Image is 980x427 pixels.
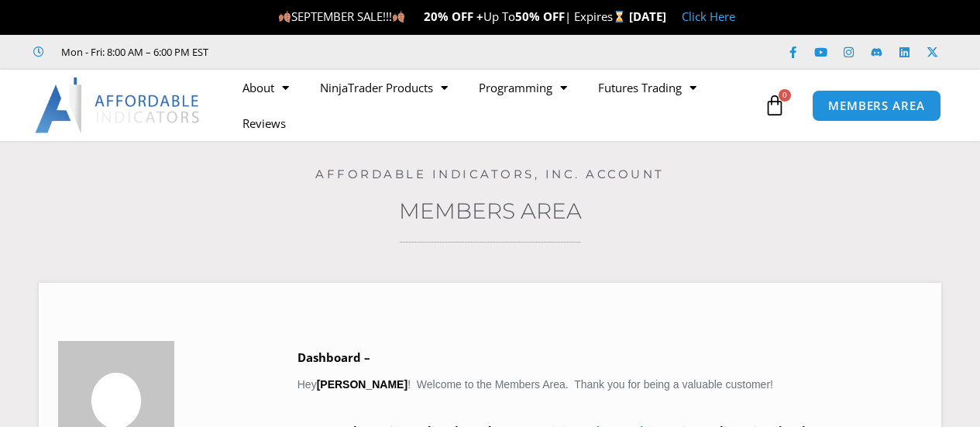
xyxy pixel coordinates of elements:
[779,89,791,102] span: 0
[304,70,463,105] a: NinjaTrader Products
[297,350,370,365] b: Dashboard –
[682,9,735,24] a: Click Here
[463,70,583,105] a: Programming
[227,70,760,141] nav: Menu
[57,43,208,61] span: Mon - Fri: 8:00 AM – 6:00 PM EST
[315,167,665,181] a: Affordable Indicators, Inc. Account
[227,105,301,141] a: Reviews
[393,11,404,22] img: 🍂
[424,9,483,24] strong: 20% OFF +
[399,198,582,224] a: Members Area
[828,100,925,112] span: MEMBERS AREA
[812,90,941,122] a: MEMBERS AREA
[279,11,291,22] img: 🍂
[614,11,625,22] img: ⌛
[230,44,462,60] iframe: Customer reviews powered by Trustpilot
[515,9,565,24] strong: 50% OFF
[583,70,712,105] a: Futures Trading
[227,70,304,105] a: About
[629,9,666,24] strong: [DATE]
[35,77,201,133] img: LogoAI | Affordable Indicators – NinjaTrader
[278,9,629,24] span: SEPTEMBER SALE!!! Up To | Expires
[741,83,809,128] a: 0
[317,378,407,391] strong: [PERSON_NAME]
